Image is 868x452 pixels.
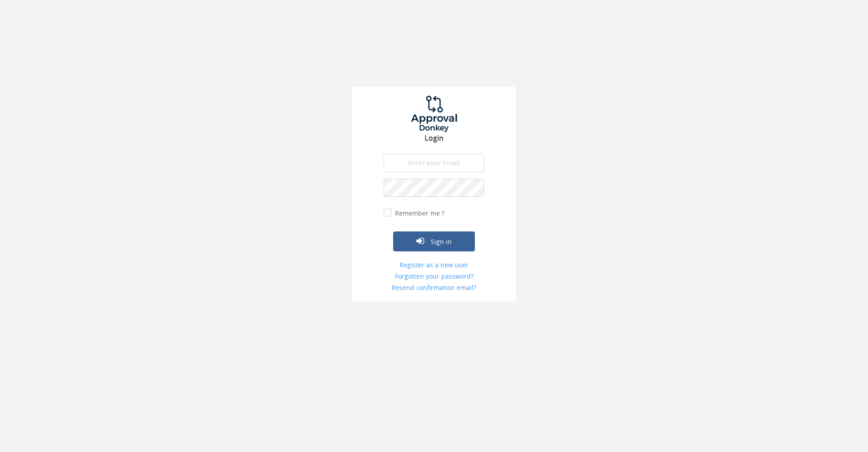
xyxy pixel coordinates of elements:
h3: Login [352,134,516,142]
a: Resend confirmation email? [384,283,484,292]
button: Sign in [393,231,475,251]
label: Remember me ? [393,209,444,218]
a: Forgotten your password? [384,272,484,281]
img: logo.png [400,96,468,132]
a: Register as a new user [384,260,484,270]
input: Enter your Email [384,154,484,172]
